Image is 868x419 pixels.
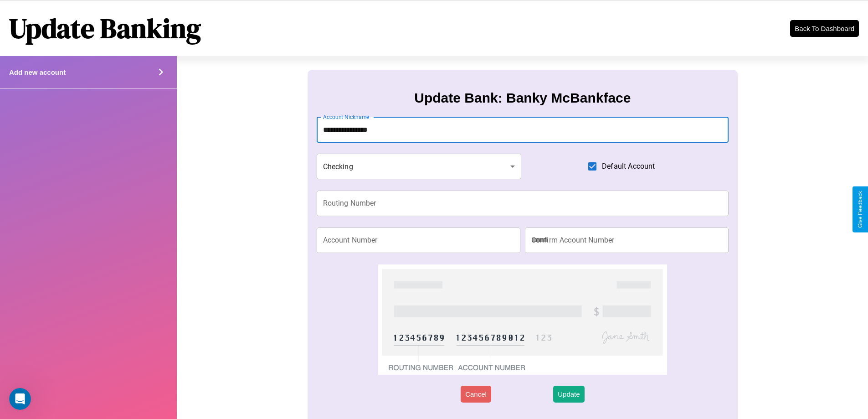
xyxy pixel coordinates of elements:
img: check [378,264,667,375]
h3: Update Bank: Banky McBankface [414,90,631,106]
div: Checking [317,154,522,179]
iframe: Intercom live chat [9,388,31,410]
span: Default Account [602,161,655,172]
button: Cancel [461,386,491,403]
h1: Update Banking [9,10,201,47]
h4: Add new account [9,68,66,76]
div: Give Feedback [857,191,863,228]
label: Account Nickname [323,113,370,121]
button: Back To Dashboard [790,20,859,37]
button: Update [553,386,584,403]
